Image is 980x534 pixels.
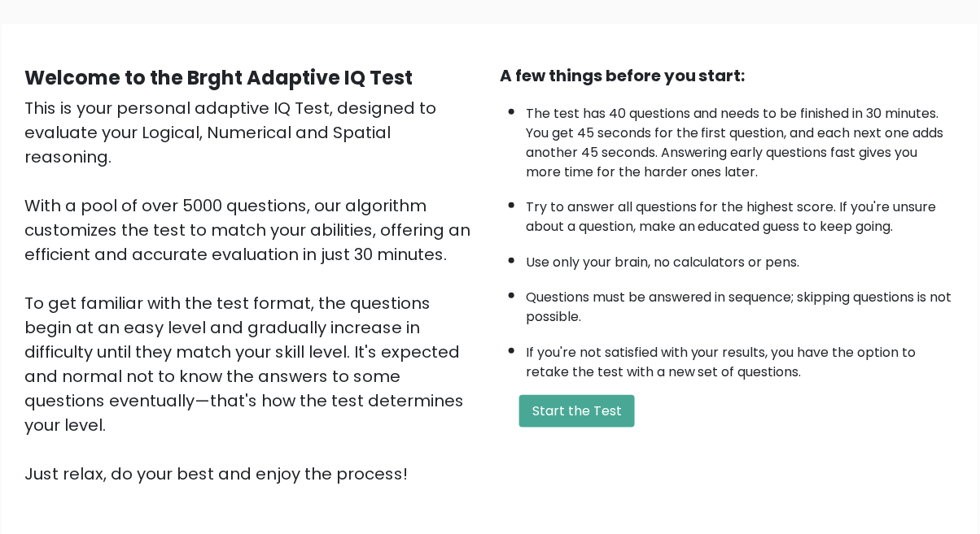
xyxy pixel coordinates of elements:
[526,96,956,182] li: The test has 40 questions and needs to be finished in 30 minutes. You get 45 seconds for the firs...
[526,280,956,327] li: Questions must be answered in sequence; skipping questions is not possible.
[24,64,413,91] b: Welcome to the Brght Adaptive IQ Test
[526,189,956,237] li: Try to answer all questions for the highest score. If you're unsure about a question, make an edu...
[526,335,956,382] li: If you're not satisfied with your results, you have the option to retake the test with a new set ...
[519,395,635,428] button: Start the Test
[24,96,480,486] div: This is your personal adaptive IQ Test, designed to evaluate your Logical, Numerical and Spatial ...
[500,63,956,88] div: A few things before you start:
[526,245,956,272] li: Use only your brain, no calculators or pens.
